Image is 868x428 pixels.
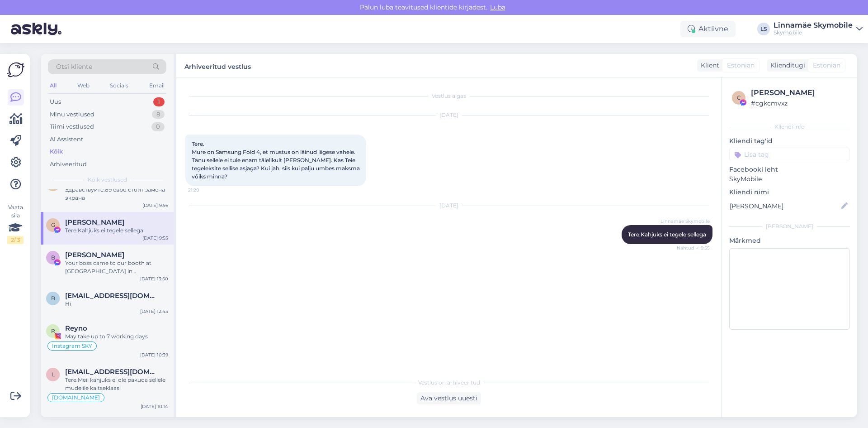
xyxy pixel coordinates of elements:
div: Socials [108,80,130,91]
div: Your boss came to our booth at [GEOGRAPHIC_DATA] in [GEOGRAPHIC_DATA]. May I know if you often im... [65,259,168,275]
span: [DOMAIN_NAME] [52,395,100,400]
div: Здравствуйте.89 евро стоит замена экрана [65,186,168,202]
div: Hi [65,300,168,308]
div: Klient [697,61,719,70]
div: [PERSON_NAME] [729,222,850,231]
span: lliisakove@gmail.com [65,368,159,376]
span: G [51,221,55,228]
span: B [51,295,55,302]
span: Tere.Kahjuks ei tegele sellega [628,231,706,238]
div: 1 [153,97,165,106]
div: LS [757,23,770,35]
span: Gabriel Tooming [65,218,124,226]
div: Vaata siia [7,203,24,244]
div: 2 / 3 [7,236,24,244]
p: Kliendi nimi [729,188,850,197]
input: Lisa nimi [730,201,840,211]
span: c [737,94,741,101]
div: [DATE] 10:14 [141,403,168,410]
span: Luba [487,3,508,11]
div: [PERSON_NAME] [751,87,847,98]
div: Vestlus algas [185,92,712,100]
p: SkyMobile [729,174,850,184]
div: [DATE] 9:55 [142,235,168,241]
div: AI Assistent [50,135,83,144]
input: Lisa tag [729,148,850,161]
span: Bella Fang [65,251,124,259]
span: 21:20 [188,187,222,193]
div: # cgkcmvxz [751,98,847,108]
span: Otsi kliente [56,62,92,72]
div: Web [75,80,91,91]
div: Minu vestlused [50,110,94,119]
span: Tere. Mure on Samsung Fold 4, et mustus on läinud liigese vahele. Tänu sellele ei tule enam täiel... [192,140,361,180]
span: Kõik vestlused [88,176,127,184]
span: Instagram SKY [52,343,92,349]
img: Askly Logo [7,61,24,78]
span: Nähtud ✓ 9:55 [676,245,710,251]
div: 0 [151,122,165,131]
div: Kliendi info [729,123,850,131]
div: Email [147,80,166,91]
div: Klienditugi [767,61,805,70]
span: l [52,371,55,378]
span: Estonian [727,61,755,70]
div: [DATE] 13:50 [140,275,168,282]
p: Kliendi tag'id [729,136,850,146]
span: Linnamäe Skymobile [660,218,710,225]
div: Aktiivne [680,21,736,37]
div: [DATE] 12:43 [140,308,168,315]
div: [DATE] 9:56 [142,202,168,209]
div: Uus [50,97,61,106]
p: Märkmed [729,236,850,245]
a: Linnamäe SkymobileSkymobile [774,22,863,36]
span: Bella@tvcmall.com [65,292,159,300]
div: Skymobile [774,29,853,36]
p: Facebooki leht [729,165,850,174]
div: 8 [152,110,165,119]
div: [DATE] 10:39 [140,351,168,358]
div: Arhiveeritud [50,160,87,169]
div: Kõik [50,147,63,156]
label: Arhiveeritud vestlus [184,59,251,72]
div: Linnamäe Skymobile [774,22,853,29]
div: Tiimi vestlused [50,122,94,131]
div: Tere.Kahjuks ei tegele sellega [65,226,168,235]
div: Ava vestlus uuesti [417,392,481,404]
span: Reyno [65,324,87,332]
div: May take up to 7 working days [65,332,168,341]
div: [DATE] [185,202,712,210]
span: Estonian [813,61,840,70]
span: Vestlus on arhiveeritud [418,379,480,387]
div: Tere.Meil kahjuks ei ole pakuda sellele mudelile kaitseklaasi [65,376,168,392]
span: B [51,254,55,261]
div: [DATE] [185,111,712,119]
span: R [51,327,55,334]
div: All [48,80,58,91]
